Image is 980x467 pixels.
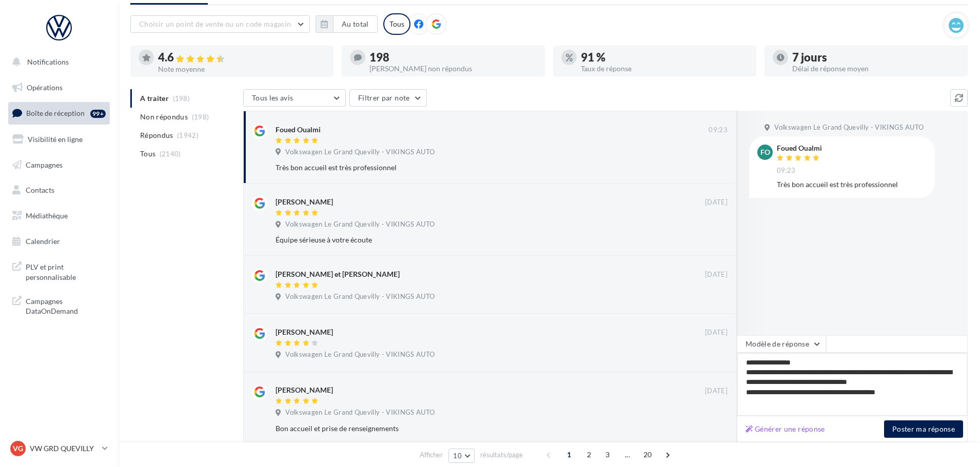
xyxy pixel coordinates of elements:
span: ... [619,446,636,463]
button: Poster ma réponse [884,420,963,438]
a: Calendrier [6,231,112,252]
div: 4.6 [158,52,325,64]
div: Foued Oualmi [777,145,822,152]
span: Calendrier [26,237,60,246]
div: Équipe sérieuse à votre écoute [276,235,661,245]
div: Délai de réponse moyen [792,65,959,72]
span: Répondus [140,130,173,140]
span: Volkswagen Le Grand Quevilly - VIKINGS AUTO [285,148,435,157]
span: [DATE] [705,198,728,207]
div: Tous [383,13,410,35]
span: 09:23 [709,126,728,135]
a: Boîte de réception99+ [6,102,112,124]
div: Très bon accueil est très professionnel [777,179,927,190]
div: 99+ [90,110,106,118]
span: Visibilité en ligne [28,135,83,144]
span: Volkswagen Le Grand Quevilly - VIKINGS AUTO [285,220,435,229]
span: VG [13,443,23,454]
span: 10 [453,452,462,460]
button: Filtrer par note [349,89,427,107]
span: [DATE] [705,328,728,337]
button: Au total [316,15,378,33]
span: Campagnes [26,160,63,169]
a: Médiathèque [6,205,112,227]
div: [PERSON_NAME] [276,327,333,337]
a: Campagnes DataOnDemand [6,290,112,320]
button: 10 [448,449,475,463]
button: Modèle de réponse [737,335,826,353]
span: PLV et print personnalisable [26,260,106,282]
span: 1 [561,446,577,463]
span: Boîte de réception [26,109,85,117]
div: [PERSON_NAME] et [PERSON_NAME] [276,269,400,279]
span: Volkswagen Le Grand Quevilly - VIKINGS AUTO [774,123,924,132]
span: FO [760,147,770,157]
a: Opérations [6,77,112,98]
button: Générer une réponse [741,423,829,435]
a: Campagnes [6,154,112,176]
span: Volkswagen Le Grand Quevilly - VIKINGS AUTO [285,350,435,359]
div: 91 % [581,52,748,63]
span: Campagnes DataOnDemand [26,294,106,316]
div: [PERSON_NAME] non répondus [369,65,537,72]
span: Notifications [27,57,69,66]
div: 198 [369,52,537,63]
span: 2 [581,446,597,463]
span: 09:23 [777,166,796,175]
a: PLV et print personnalisable [6,256,112,286]
div: Bon accueil et prise de renseignements [276,423,661,434]
div: [PERSON_NAME] [276,385,333,395]
span: Médiathèque [26,211,68,220]
div: Note moyenne [158,66,325,73]
span: Contacts [26,186,54,194]
div: Taux de réponse [581,65,748,72]
span: Choisir un point de vente ou un code magasin [139,19,291,28]
button: Notifications [6,51,108,73]
div: [PERSON_NAME] [276,197,333,207]
span: Tous les avis [252,93,293,102]
a: Contacts [6,179,112,201]
span: Tous [140,149,155,159]
span: 3 [599,446,616,463]
span: [DATE] [705,387,728,396]
span: Afficher [420,450,443,460]
span: Non répondus [140,112,188,122]
span: (1942) [177,131,199,139]
span: Opérations [27,83,63,92]
a: VG VW GRD QUEVILLY [8,439,110,458]
button: Tous les avis [243,89,346,107]
span: 20 [639,446,656,463]
button: Au total [333,15,378,33]
span: [DATE] [705,270,728,279]
div: Très bon accueil est très professionnel [276,163,661,173]
span: (198) [192,113,209,121]
span: Volkswagen Le Grand Quevilly - VIKINGS AUTO [285,292,435,301]
div: 7 jours [792,52,959,63]
span: Volkswagen Le Grand Quevilly - VIKINGS AUTO [285,408,435,417]
button: Choisir un point de vente ou un code magasin [130,15,310,33]
span: (2140) [160,150,181,158]
p: VW GRD QUEVILLY [30,443,98,454]
a: Visibilité en ligne [6,129,112,150]
div: Foued Oualmi [276,125,321,135]
span: résultats/page [480,450,523,460]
